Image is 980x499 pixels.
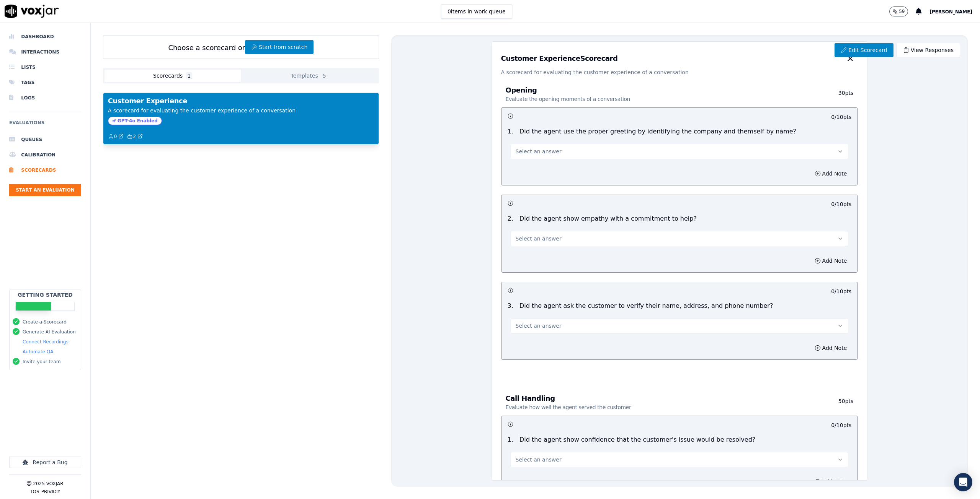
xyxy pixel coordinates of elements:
a: Queues [9,132,81,147]
button: Automate QA [23,349,53,355]
button: Add Note [810,343,852,353]
a: Scorecards [9,163,81,178]
span: Select an answer [516,322,562,330]
p: 0 / 10 pts [831,288,851,295]
button: 59 [889,7,908,16]
p: 0 / 10 pts [831,113,851,121]
p: A scorecard for evaluating the customer experience of a conversation [108,107,374,114]
p: 1 . [505,435,516,444]
button: 0 [108,133,127,140]
p: 50 pts [795,397,853,411]
a: Interactions [9,44,81,60]
a: Logs [9,90,81,106]
p: A scorecard for evaluating the customer experience of a conversation [501,68,858,76]
a: Dashboard [9,29,81,44]
p: 2 . [505,214,516,223]
a: Lists [9,60,81,75]
h2: Getting Started [18,291,73,299]
a: 0 [108,133,124,140]
h3: Customer Experience Scorecard [501,55,618,62]
p: 2025 Voxjar [33,481,63,487]
button: Create a Scorecard [23,319,67,325]
button: Start from scratch [245,40,314,54]
span: [PERSON_NAME] [929,9,972,15]
h3: Opening [506,87,795,103]
p: 3 . [505,301,516,310]
span: Select an answer [516,235,562,242]
p: Evaluate how well the agent served the customer [506,403,631,411]
span: 5 [321,72,328,80]
span: GPT-4o Enabled [108,117,162,125]
button: TOS [30,489,39,495]
p: Did the agent use the proper greeting by identifying the company and themself by name? [519,127,796,136]
button: Report a Bug [9,457,81,468]
a: 2 [127,133,143,140]
p: Did the agent show empathy with a commitment to help? [519,214,697,223]
div: Open Intercom Messenger [954,473,972,491]
button: Add Note [810,255,852,266]
p: 0 / 10 pts [831,421,851,429]
p: 0 / 10 pts [831,200,851,208]
p: 30 pts [795,89,853,103]
img: voxjar logo [5,5,59,18]
button: Privacy [41,489,60,495]
h6: Evaluations [9,118,81,132]
button: Add Note [810,168,852,179]
button: 0items in work queue [441,4,512,19]
span: 1 [186,72,192,80]
button: [PERSON_NAME] [929,7,980,16]
p: Evaluate the opening moments of a conversation [506,95,630,103]
a: Edit Scorecard [835,43,893,57]
span: Select an answer [516,148,562,155]
p: 59 [899,8,905,15]
h3: Call Handling [506,395,795,411]
p: Did the agent show confidence that the customer's issue would be resolved? [519,435,755,444]
button: Connect Recordings [23,339,69,345]
a: Tags [9,75,81,90]
button: Invite your team [23,359,60,365]
p: 1 . [505,127,516,136]
div: Choose a scorecard or [103,35,379,59]
button: 59 [889,7,916,16]
button: Add Note [810,476,852,487]
button: Templates [241,70,377,82]
a: View Responses [897,43,960,57]
button: Generate AI Evaluation [23,329,76,335]
button: Scorecards [105,70,241,82]
button: Start an Evaluation [9,184,81,196]
h3: Customer Experience [108,98,374,104]
span: Select an answer [516,456,562,463]
p: Did the agent ask the customer to verify their name, address, and phone number? [519,301,773,310]
a: Calibration [9,147,81,163]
